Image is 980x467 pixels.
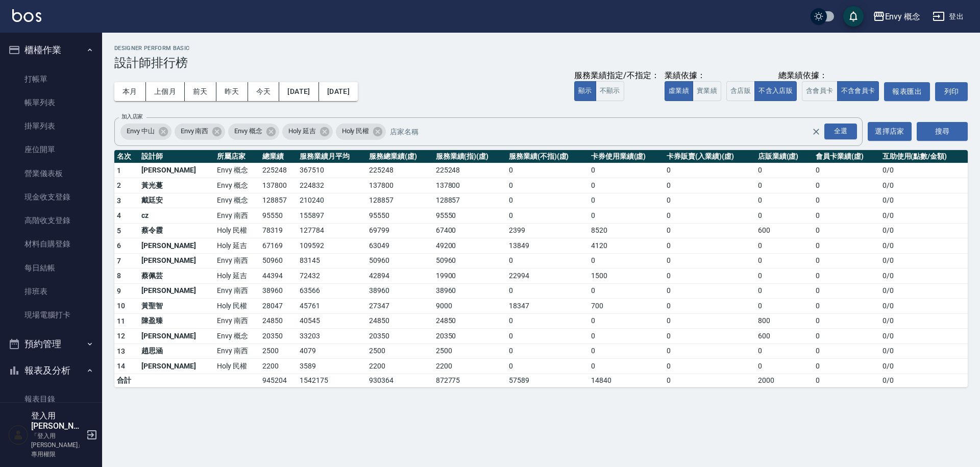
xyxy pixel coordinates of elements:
[884,82,930,101] button: 報表匯出
[4,67,98,91] a: 打帳單
[214,299,260,314] td: Holy 民權
[664,150,755,163] th: 卡券販賣(入業績)(虛)
[755,374,813,387] td: 2000
[880,178,968,193] td: 0 / 0
[813,178,880,193] td: 0
[433,359,506,374] td: 2200
[297,163,366,178] td: 367510
[755,163,813,178] td: 0
[433,208,506,224] td: 95550
[813,313,880,329] td: 0
[4,331,98,357] button: 預約管理
[117,347,126,355] span: 13
[297,253,366,268] td: 83145
[880,374,968,387] td: 0 / 0
[139,163,214,178] td: [PERSON_NAME]
[506,268,589,284] td: 22994
[880,253,968,268] td: 0 / 0
[664,193,755,208] td: 0
[755,253,813,268] td: 0
[366,299,433,314] td: 27347
[433,299,506,314] td: 9000
[117,257,121,265] span: 7
[664,163,755,178] td: 0
[175,126,215,136] span: Envy 南西
[755,178,813,193] td: 0
[664,343,755,359] td: 0
[336,124,386,140] div: Holy 民權
[31,431,83,459] p: 「登入用[PERSON_NAME]」專用權限
[506,178,589,193] td: 0
[433,178,506,193] td: 137800
[664,178,755,193] td: 0
[813,268,880,284] td: 0
[260,238,297,254] td: 67169
[880,163,968,178] td: 0 / 0
[589,193,664,208] td: 0
[139,253,214,268] td: [PERSON_NAME]
[664,299,755,314] td: 0
[755,359,813,374] td: 0
[885,10,921,23] div: Envy 概念
[596,81,624,101] button: 不顯示
[214,178,260,193] td: Envy 概念
[260,374,297,387] td: 945204
[260,178,297,193] td: 137800
[4,185,98,209] a: 現金收支登錄
[4,387,98,411] a: 報表目錄
[665,70,721,81] div: 業績依據：
[693,81,721,101] button: 實業績
[589,299,664,314] td: 700
[260,193,297,208] td: 128857
[297,223,366,238] td: 127784
[31,411,83,431] h5: 登入用[PERSON_NAME]
[433,193,506,208] td: 128857
[117,196,121,205] span: 3
[433,374,506,387] td: 872775
[589,223,664,238] td: 8520
[755,208,813,224] td: 0
[880,150,968,163] th: 互助使用(點數/金額)
[117,287,121,295] span: 9
[843,6,864,27] button: save
[114,56,968,70] h3: 設計師排行榜
[506,223,589,238] td: 2399
[117,272,121,280] span: 8
[366,343,433,359] td: 2500
[880,329,968,344] td: 0 / 0
[248,82,280,101] button: 今天
[589,208,664,224] td: 0
[755,268,813,284] td: 0
[114,150,968,387] table: a dense table
[4,114,98,138] a: 掛單列表
[117,302,126,310] span: 10
[387,122,829,140] input: 店家名稱
[366,208,433,224] td: 95550
[822,121,859,141] button: Open
[139,223,214,238] td: 蔡令霞
[868,122,912,141] button: 選擇店家
[664,223,755,238] td: 0
[214,329,260,344] td: Envy 概念
[574,70,659,81] div: 服務業績指定/不指定：
[664,283,755,299] td: 0
[813,208,880,224] td: 0
[297,238,366,254] td: 109592
[214,359,260,374] td: Holy 民權
[506,374,589,387] td: 57589
[117,362,126,370] span: 14
[117,227,121,235] span: 5
[146,82,185,101] button: 上個月
[589,359,664,374] td: 0
[139,329,214,344] td: [PERSON_NAME]
[4,280,98,303] a: 排班表
[214,223,260,238] td: Holy 民權
[755,193,813,208] td: 0
[117,211,121,219] span: 4
[589,313,664,329] td: 0
[117,181,121,189] span: 2
[366,313,433,329] td: 24850
[433,313,506,329] td: 24850
[506,253,589,268] td: 0
[216,82,248,101] button: 昨天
